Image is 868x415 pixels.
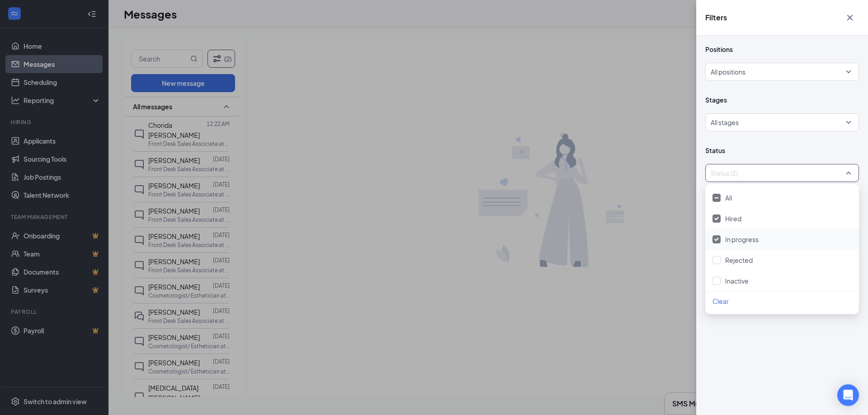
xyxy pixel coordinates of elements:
[714,217,719,220] img: checkbox
[705,146,859,155] span: Status
[705,270,859,291] div: Inactive
[841,9,859,26] button: Cross
[725,214,741,223] span: Hired
[714,197,719,199] img: checkbox
[705,187,859,208] div: All
[705,229,859,250] div: In progress
[725,194,732,202] span: All
[712,297,729,305] span: Clear
[844,12,855,23] svg: Cross
[705,250,859,270] div: Rejected
[725,256,753,264] span: Rejected
[725,277,749,285] span: Inactive
[705,208,859,229] div: Hired
[705,45,859,54] span: Positions
[705,292,736,311] button: Clear
[714,238,719,241] img: checkbox
[705,95,859,104] span: Stages
[725,235,759,243] span: In progress
[837,384,859,406] div: Open Intercom Messenger
[705,13,727,23] h5: Filters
